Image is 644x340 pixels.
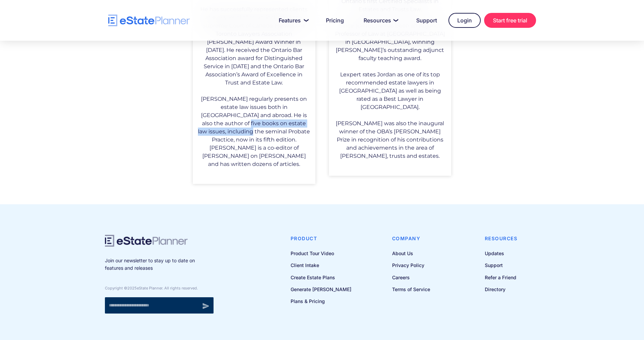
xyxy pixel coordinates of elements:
a: Product Tour Video [291,249,351,258]
a: Support [408,14,445,27]
a: Support [485,261,518,269]
a: Privacy Policy [392,261,430,269]
a: Resources [355,14,405,27]
a: Directory [485,285,518,294]
span: 2025 [127,286,137,290]
h4: Company [392,235,430,242]
h4: Resources [485,235,518,242]
a: Refer a Friend [485,273,518,282]
a: Start free trial [484,13,536,28]
h4: Product [291,235,351,242]
a: Plans & Pricing [291,297,351,305]
div: Copyright © eState Planner. All rights reserved. [105,286,214,290]
p: Join our newsletter to stay up to date on features and releases [105,257,214,272]
a: Create Estate Plans [291,273,351,282]
a: Client Intake [291,261,351,269]
a: About Us [392,249,430,258]
a: Features [271,14,314,27]
a: Pricing [318,14,352,27]
a: Terms of Service [392,285,430,294]
a: Login [448,13,481,28]
a: home [108,15,190,26]
a: Updates [485,249,518,258]
form: Newsletter signup [105,297,214,314]
a: Generate [PERSON_NAME] [291,285,351,294]
a: Careers [392,273,430,282]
